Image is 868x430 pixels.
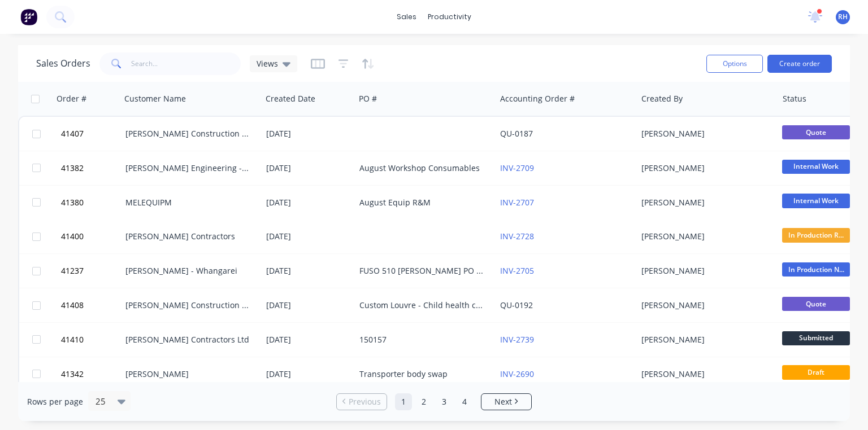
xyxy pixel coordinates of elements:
[61,265,84,277] span: 41237
[125,163,251,174] div: [PERSON_NAME] Engineering -Workshop Consumables
[27,396,83,407] span: Rows per page
[58,357,125,391] button: 41342
[782,297,850,311] span: Quote
[391,8,422,25] div: sales
[57,93,86,104] div: Order #
[359,368,485,380] div: Transporter body swap
[838,12,848,22] span: RH
[266,231,350,242] div: [DATE]
[641,197,767,208] div: [PERSON_NAME]
[782,125,850,139] span: Quote
[125,265,251,277] div: [PERSON_NAME] - Whangarei
[500,334,534,345] a: INV-2739
[641,231,767,242] div: [PERSON_NAME]
[61,368,84,380] span: 41342
[58,117,125,151] button: 41407
[641,93,683,104] div: Created By
[257,58,278,69] span: Views
[641,163,767,174] div: [PERSON_NAME]
[125,300,251,311] div: [PERSON_NAME] Construction Ltd
[125,197,251,208] div: MELEQUIPM
[782,228,850,242] span: In Production R...
[500,197,534,208] a: INV-2707
[782,194,850,208] span: Internal Work
[359,334,485,345] div: 150157
[61,231,84,242] span: 41400
[415,393,432,410] a: Page 2
[359,163,485,174] div: August Workshop Consumables
[266,265,350,277] div: [DATE]
[641,265,767,277] div: [PERSON_NAME]
[125,334,251,345] div: [PERSON_NAME] Contractors Ltd
[436,393,453,410] a: Page 3
[124,93,186,104] div: Customer Name
[58,288,125,322] button: 41408
[500,93,575,104] div: Accounting Order #
[36,58,90,69] h1: Sales Orders
[500,163,534,173] a: INV-2709
[61,197,84,208] span: 41380
[359,300,485,311] div: Custom Louvre - Child health centre
[456,393,473,410] a: Page 4
[61,300,84,311] span: 41408
[767,55,832,73] button: Create order
[125,231,251,242] div: [PERSON_NAME] Contractors
[20,8,37,25] img: Factory
[641,368,767,380] div: [PERSON_NAME]
[359,197,485,208] div: August Equip R&M
[58,220,125,253] button: 41400
[61,128,84,139] span: 41407
[500,300,533,310] a: QU-0192
[641,128,767,139] div: [PERSON_NAME]
[58,323,125,357] button: 41410
[782,331,850,345] span: Submitted
[359,265,485,277] div: FUSO 510 [PERSON_NAME] PO 825751
[266,128,350,139] div: [DATE]
[58,151,125,185] button: 41382
[61,163,84,174] span: 41382
[349,396,381,407] span: Previous
[61,334,84,345] span: 41410
[58,254,125,288] button: 41237
[332,393,536,410] ul: Pagination
[359,93,377,104] div: PO #
[422,8,477,25] div: productivity
[481,396,531,407] a: Next page
[641,334,767,345] div: [PERSON_NAME]
[266,334,350,345] div: [DATE]
[266,300,350,311] div: [DATE]
[782,262,850,277] span: In Production N...
[337,396,387,407] a: Previous page
[58,186,125,220] button: 41380
[131,52,241,75] input: Search...
[500,128,533,139] a: QU-0187
[500,231,534,242] a: INV-2728
[266,368,350,380] div: [DATE]
[266,197,350,208] div: [DATE]
[395,393,412,410] a: Page 1 is your current page
[500,265,534,276] a: INV-2705
[266,93,315,104] div: Created Date
[706,55,763,73] button: Options
[500,368,534,379] a: INV-2690
[783,93,806,104] div: Status
[266,163,350,174] div: [DATE]
[782,365,850,379] span: Draft
[494,396,512,407] span: Next
[125,128,251,139] div: [PERSON_NAME] Construction Ltd
[782,160,850,174] span: Internal Work
[125,368,251,380] div: [PERSON_NAME]
[641,300,767,311] div: [PERSON_NAME]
